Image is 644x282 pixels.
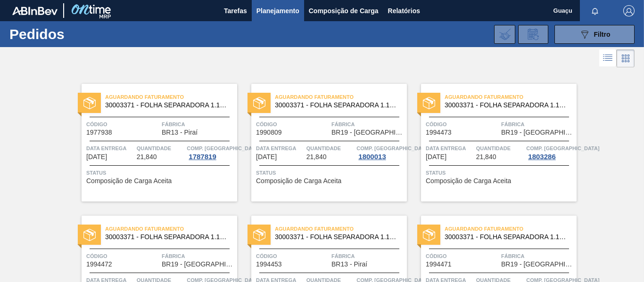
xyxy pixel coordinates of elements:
[356,153,388,161] div: 1800013
[256,120,329,129] span: Código
[275,224,407,234] span: Aguardando Faturamento
[12,7,58,15] img: TNhmsLtSVTkK8tSr43FrP2fwEKptu5GPRR3wAAAABJRU5ErkJggg==
[426,251,499,261] span: Código
[256,5,299,16] span: Planejamento
[86,120,159,129] span: Código
[187,144,235,161] a: Comp. [GEOGRAPHIC_DATA]1787819
[86,251,159,261] span: Código
[407,84,577,201] a: statusAguardando Faturamento30003371 - FOLHA SEPARADORA 1.175 mm x 980 mm;Código1994473FábricaBR1...
[445,224,577,234] span: Aguardando Faturamento
[275,102,399,109] span: 30003371 - FOLHA SEPARADORA 1.175 mm x 980 mm;
[86,129,112,136] span: 1977938
[331,129,405,136] span: BR19 - Nova Rio
[256,177,341,185] span: Composição de Carga Aceita
[187,153,218,161] div: 1787819
[599,49,617,67] div: Visão em Lista
[501,261,574,268] span: BR19 - Nova Rio
[162,120,235,129] span: Fábrica
[356,144,405,161] a: Comp. [GEOGRAPHIC_DATA]1800013
[137,144,185,153] span: Quantidade
[426,144,474,153] span: Data entrega
[162,251,235,261] span: Fábrica
[256,144,304,153] span: Data entrega
[67,84,237,201] a: statusAguardando Faturamento30003371 - FOLHA SEPARADORA 1.175 mm x 980 mm;Código1977938FábricaBR1...
[617,49,635,67] div: Visão em Cards
[256,261,282,268] span: 1994453
[224,5,247,16] span: Tarefas
[501,251,574,261] span: Fábrica
[105,234,230,241] span: 30003371 - FOLHA SEPARADORA 1.175 mm x 980 mm;
[253,97,265,109] img: status
[256,251,329,261] span: Código
[331,120,405,129] span: Fábrica
[445,92,577,102] span: Aguardando Faturamento
[187,144,260,153] span: Comp. Carga
[526,144,574,161] a: Comp. [GEOGRAPHIC_DATA]1803286
[476,153,496,161] span: 21,840
[256,168,405,177] span: Status
[426,153,446,161] span: 22/08/2025
[9,29,141,40] h1: Pedidos
[83,229,96,241] img: status
[623,5,635,16] img: Logout
[388,5,420,16] span: Relatórios
[426,261,452,268] span: 1994471
[162,129,198,136] span: BR13 - Piraí
[331,251,405,261] span: Fábrica
[86,177,172,185] span: Composição de Carga Aceita
[423,97,435,109] img: status
[501,129,574,136] span: BR19 - Nova Rio
[275,234,399,241] span: 30003371 - FOLHA SEPARADORA 1.175 mm x 980 mm;
[554,25,635,44] button: Filtro
[423,229,435,241] img: status
[494,25,515,44] div: Importar Negociações dos Pedidos
[426,168,574,177] span: Status
[501,120,574,129] span: Fábrica
[331,261,367,268] span: BR13 - Piraí
[137,153,157,161] span: 21,840
[426,129,452,136] span: 1994473
[445,234,569,241] span: 30003371 - FOLHA SEPARADORA 1.175 mm x 980 mm;
[580,4,610,17] button: Notificações
[275,92,407,102] span: Aguardando Faturamento
[445,102,569,109] span: 30003371 - FOLHA SEPARADORA 1.175 mm x 980 mm;
[309,5,379,16] span: Composição de Carga
[526,144,599,153] span: Comp. Carga
[86,261,112,268] span: 1994472
[105,224,237,234] span: Aguardando Faturamento
[426,120,499,129] span: Código
[256,129,282,136] span: 1990809
[86,153,107,161] span: 01/08/2025
[256,153,277,161] span: 18/08/2025
[237,84,407,201] a: statusAguardando Faturamento30003371 - FOLHA SEPARADORA 1.175 mm x 980 mm;Código1990809FábricaBR1...
[476,144,524,153] span: Quantidade
[105,92,237,102] span: Aguardando Faturamento
[83,97,96,109] img: status
[253,229,265,241] img: status
[518,25,548,44] div: Solicitação de Revisão de Pedidos
[86,168,235,177] span: Status
[162,261,235,268] span: BR19 - Nova Rio
[306,153,327,161] span: 21,840
[306,144,355,153] span: Quantidade
[526,153,557,161] div: 1803286
[594,31,611,38] span: Filtro
[86,144,134,153] span: Data entrega
[356,144,429,153] span: Comp. Carga
[105,102,230,109] span: 30003371 - FOLHA SEPARADORA 1.175 mm x 980 mm;
[426,177,511,185] span: Composição de Carga Aceita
